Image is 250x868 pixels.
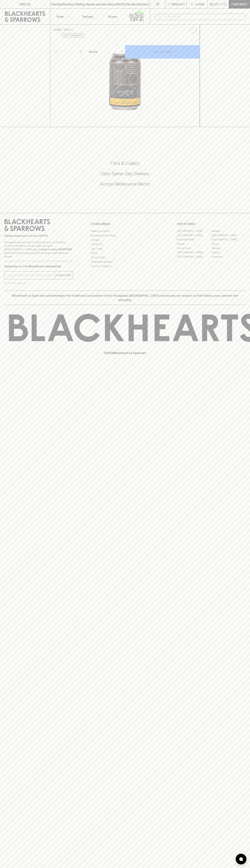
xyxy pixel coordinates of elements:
input: Try "Pinot noir" [163,14,243,20]
button: Shop [50,9,75,24]
strong: Liquor License #32064953 [39,248,72,251]
img: 37832.png [50,37,200,127]
button: Add to wishlist [188,26,198,35]
a: [GEOGRAPHIC_DATA] [211,238,246,242]
a: Careers [91,238,159,242]
a: HOME [53,28,61,31]
h5: Uber Same-Day Delivery [4,171,246,177]
p: We will never spam you [4,281,73,285]
p: 0 [224,3,226,5]
button: Add to wishlist [61,33,85,38]
p: Tastings [82,14,93,19]
a: [GEOGRAPHIC_DATA] [177,233,211,238]
h5: Across Melbourne Metro [4,181,246,187]
a: Contact Us [91,242,159,246]
a: Business & Bulk Gifting [91,233,159,238]
p: $0.00 [210,2,218,6]
p: Blackhearts & Sparrows acknowledges the traditional Custodians of land throughout [GEOGRAPHIC_DAT... [7,293,243,302]
p: OTHER AREAS [91,222,159,226]
img: bubble-icon [239,857,243,861]
button: ADD TO CART [125,45,200,59]
p: ADD TO CART [153,50,172,54]
a: Brunswick West [177,238,211,242]
p: OUR STORES [177,222,246,226]
a: Tastings [75,9,100,24]
p: Sibling owned and run since [DATE] [4,234,73,238]
div: Call to action block [4,146,246,206]
a: Geelong [211,246,246,250]
p: Stores [108,14,117,19]
a: Thornbury [211,255,246,259]
h5: Click & Collect [4,160,246,166]
a: Braddon [211,229,246,233]
p: Shop [56,14,64,19]
a: FAQ's [91,251,159,255]
p: Subscribe to The Blackhearts Newsletter [4,264,73,268]
a: [GEOGRAPHIC_DATA] [177,255,211,259]
a: [GEOGRAPHIC_DATA] [211,233,246,238]
a: Terms & Conditions [91,264,159,268]
a: Prahran [211,250,246,255]
p: Wishlist [172,2,185,6]
p: FIND US [19,2,31,6]
a: SHOP [64,28,72,31]
a: Gift Cards [91,246,159,251]
a: [GEOGRAPHIC_DATA] [177,229,211,233]
input: e.g. jane@blackheartsandsparrows.com.au [7,272,55,278]
a: Shipping Information [91,260,159,264]
a: Stores [100,9,125,24]
button: SUBSCRIBE [55,271,73,279]
p: SUBSCRIBE [56,273,71,277]
p: It is against the law to sell or supply alcohol to, or to obtain alcohol on behalf of a person un... [4,240,73,258]
a: Privacy Policy [91,255,159,260]
p: Bottle [89,50,98,54]
a: Bottle Drop FAQ's [91,229,159,233]
a: [GEOGRAPHIC_DATA] [177,250,211,255]
div: Bottle [88,48,125,55]
p: Login [195,2,204,6]
a: Fitzroy [211,242,246,246]
a: Elwood [177,242,211,246]
p: Checkout [231,2,247,6]
a: Fitzroy North [177,246,211,250]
